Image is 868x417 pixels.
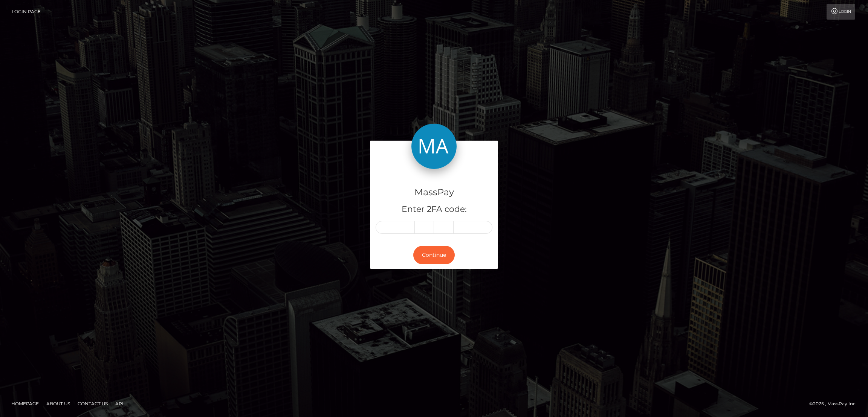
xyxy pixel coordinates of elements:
h4: MassPay [376,186,492,199]
a: Contact Us [75,398,111,409]
button: Continue [413,246,455,264]
a: Homepage [8,398,42,409]
a: API [112,398,127,409]
a: Login Page [12,4,41,20]
div: © 2025 , MassPay Inc. [809,400,862,408]
img: MassPay [411,124,457,169]
a: About Us [43,398,73,409]
h5: Enter 2FA code: [376,204,492,215]
a: Login [827,4,855,20]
